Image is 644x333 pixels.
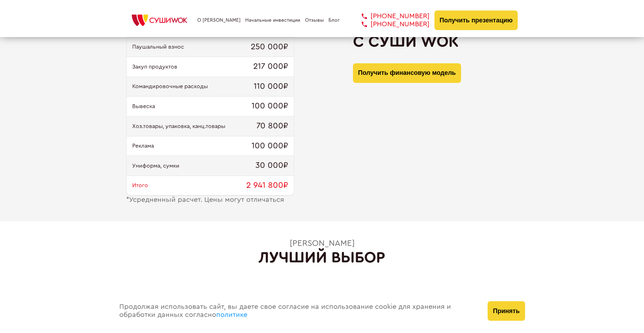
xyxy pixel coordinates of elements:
span: 2 941 800₽ [246,181,288,191]
a: О [PERSON_NAME] [197,17,241,23]
span: Итого [132,182,148,189]
span: Хоз.товары, упаковка, канц.товары [132,123,225,129]
a: [PHONE_NUMBER] [351,12,430,20]
a: Начальные инвестиции [245,17,300,23]
span: Вывеска [132,103,155,109]
a: политике [216,311,247,318]
span: 217 000₽ [253,62,288,72]
div: Продолжая использовать сайт, вы даете свое согласие на использование cookie для хранения и обрабо... [112,289,481,333]
div: Усредненный расчет. Цены могут отличаться [126,196,294,204]
img: СУШИWOK [126,13,193,28]
span: Реклама [132,143,154,149]
button: Получить презентацию [434,10,518,30]
button: Получить финансовую модель [353,63,461,83]
span: 100 000₽ [252,101,288,111]
a: [PHONE_NUMBER] [351,20,430,28]
span: Паушальный взнос [132,44,184,50]
span: 70 800₽ [256,121,288,131]
span: 250 000₽ [251,42,288,52]
span: 100 000₽ [252,141,288,151]
span: 30 000₽ [255,161,288,171]
span: Униформа, сумки [132,163,179,169]
a: Блог [328,17,340,23]
a: Отзывы [305,17,324,23]
span: Закуп продуктов [132,64,177,70]
button: Принять [488,301,525,321]
span: 110 000₽ [254,82,288,92]
span: Командировочные расходы [132,83,208,90]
